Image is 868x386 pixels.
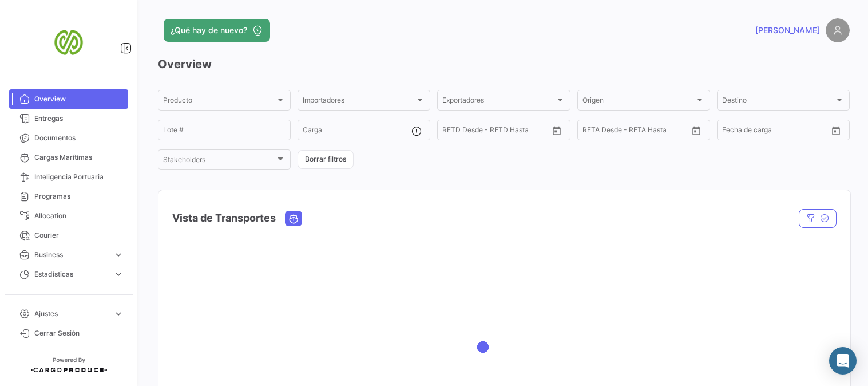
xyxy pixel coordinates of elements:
span: Estadísticas [34,269,109,279]
button: Open calendar [827,122,845,139]
button: Open calendar [548,122,565,139]
span: Courier [34,230,124,241]
button: Open calendar [688,122,705,139]
span: expand_more [113,269,124,279]
a: Cargas Marítimas [9,148,128,167]
span: Ajustes [34,309,109,319]
span: Importadores [303,98,415,106]
span: Business [34,250,109,260]
h4: Vista de Transportes [172,210,276,226]
input: Hasta [751,128,801,136]
span: Destino [722,98,834,106]
input: Desde [722,128,743,136]
span: Entregas [34,113,124,124]
span: Inteligencia Portuaria [34,172,124,182]
span: Exportadores [442,98,554,106]
span: Documentos [34,133,124,143]
a: Entregas [9,109,128,128]
input: Hasta [611,128,661,136]
img: placeholder-user.png [826,18,850,42]
span: Origen [582,98,695,106]
a: Overview [9,89,128,109]
span: Stakeholders [163,157,275,166]
span: expand_more [113,250,124,260]
a: Documentos [9,128,128,148]
span: Cerrar Sesión [34,328,124,338]
button: Ocean [286,211,302,226]
button: Borrar filtros [298,150,354,169]
span: Overview [34,94,124,104]
a: Courier [9,226,128,245]
input: Hasta [471,128,521,136]
a: Allocation [9,206,128,226]
span: expand_more [113,309,124,319]
div: Abrir Intercom Messenger [829,347,857,375]
a: Inteligencia Portuaria [9,167,128,187]
img: san-miguel-logo.png [40,14,97,71]
h3: Overview [158,56,850,72]
span: ¿Qué hay de nuevo? [171,25,247,36]
span: Producto [163,98,275,106]
span: Programas [34,191,124,202]
button: ¿Qué hay de nuevo? [164,19,270,42]
input: Desde [582,128,603,136]
input: Desde [442,128,463,136]
a: Programas [9,187,128,206]
span: Cargas Marítimas [34,152,124,163]
span: [PERSON_NAME] [755,25,820,36]
span: Allocation [34,211,124,221]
